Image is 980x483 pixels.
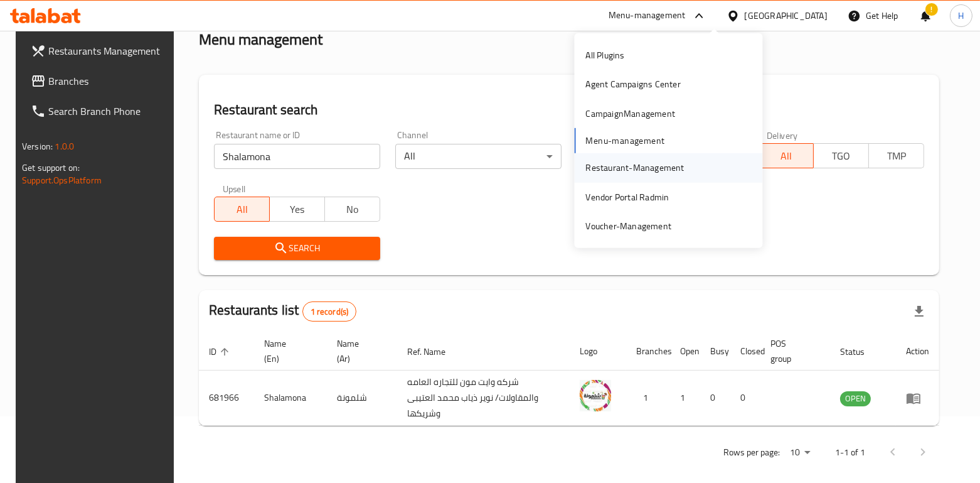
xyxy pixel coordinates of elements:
[758,143,814,168] button: All
[570,332,626,371] th: Logo
[767,131,798,139] label: Delivery
[269,197,325,222] button: Yes
[723,445,780,460] p: Rows per page:
[214,144,380,169] input: Search for restaurant name or ID..
[275,200,320,219] span: Yes
[840,391,871,406] span: OPEN
[585,107,675,121] div: CampaignManagement
[214,197,270,222] button: All
[730,332,760,371] th: Closed
[580,380,611,411] img: Shalamona
[21,36,179,66] a: Restaurants Management
[896,332,939,371] th: Action
[48,104,169,119] span: Search Branch Phone
[585,161,684,175] div: Restaurant-Management
[585,190,669,204] div: Vendor Portal Radmin
[407,344,462,359] span: Ref. Name
[199,371,254,426] td: 681966
[223,184,246,193] label: Upsell
[264,336,312,366] span: Name (En)
[21,96,179,126] a: Search Branch Phone
[670,371,700,426] td: 1
[670,332,700,371] th: Open
[302,301,357,322] div: Total records count
[874,147,919,165] span: TMP
[324,197,380,222] button: No
[785,443,815,462] div: Rows per page:
[199,332,939,426] table: enhanced table
[21,66,179,96] a: Branches
[327,371,397,426] td: شلمونة
[22,160,80,176] span: Get support on:
[700,371,730,426] td: 0
[337,336,382,366] span: Name (Ar)
[48,43,169,58] span: Restaurants Management
[626,332,670,371] th: Branches
[254,371,327,426] td: Shalamona
[813,143,869,168] button: TGO
[700,332,730,371] th: Busy
[958,9,964,23] span: H
[585,77,680,91] div: Agent Campaigns Center
[199,30,322,50] h2: Menu management
[585,219,671,233] div: Voucher-Management
[397,371,570,426] td: شركه وايت مون للتجاره العامه والمقاولات/ نوير ذياب محمد العتيبى وشريكها
[764,147,809,165] span: All
[585,48,624,62] div: All Plugins
[224,241,370,256] span: Search
[745,9,828,23] div: [GEOGRAPHIC_DATA]
[209,344,233,359] span: ID
[214,100,924,119] h2: Restaurant search
[835,445,865,460] p: 1-1 of 1
[22,172,102,188] a: Support.OpsPlatform
[906,391,929,406] div: Menu
[303,306,356,318] span: 1 record(s)
[868,143,924,168] button: TMP
[626,371,670,426] td: 1
[330,200,375,219] span: No
[609,8,686,23] div: Menu-management
[840,344,881,359] span: Status
[209,301,356,322] h2: Restaurants list
[904,296,934,327] div: Export file
[55,138,74,155] span: 1.0.0
[214,237,380,260] button: Search
[819,147,864,165] span: TGO
[770,336,815,366] span: POS group
[395,144,562,169] div: All
[48,73,169,89] span: Branches
[220,200,265,219] span: All
[730,371,760,426] td: 0
[22,138,53,155] span: Version:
